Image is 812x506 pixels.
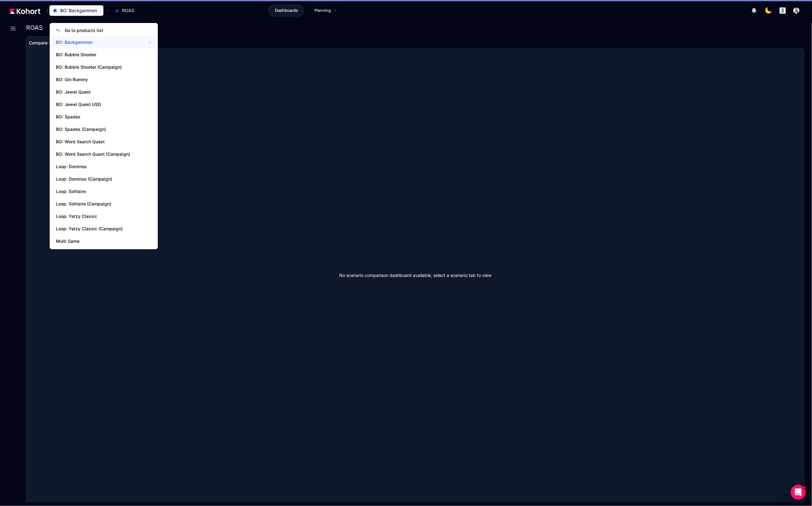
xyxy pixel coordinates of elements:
a: Go to products list [52,25,155,36]
a: Loop: Dominos [52,160,155,173]
a: BO: Word Search Quest (Campaign) [52,148,155,160]
span: Go to products list [65,27,103,34]
h3: ROAS [26,25,47,31]
a: Loop: Dominos (Campaign) [52,173,155,185]
span: Loop: Dominos (Campaign) [56,176,138,182]
span: Compare Scenarios [29,41,69,45]
span: BO: Spades [56,114,138,120]
a: BO: Backgammon [52,36,155,48]
span: › [105,8,109,13]
a: BO: Gin Rummy [52,73,155,86]
span: / [42,7,48,14]
span: BO: Backgammon [60,7,97,14]
a: BO: Spades [52,111,155,123]
img: Kohort logo [10,8,40,14]
a: BO: Bubble Shooter (Campaign) [52,61,155,73]
span: BO: Bubble Shooter (Campaign) [56,64,138,70]
a: Loop: Solitaire [52,185,155,198]
span: Loop: Yatzy Classic [56,213,138,219]
img: logo_logo_images_1_20240607072359498299_20240828135028712857.jpeg [780,7,786,14]
span: Multi Game [56,238,138,244]
a: BO: Spades (Campaign) [52,123,155,136]
span: Planning [314,7,331,14]
span: Loop: Dominos [56,163,138,170]
a: BO: Bubble Shooter [52,48,155,61]
a: Dashboards [268,5,304,16]
button: BO: Backgammon [49,5,103,16]
span: BO: Word Search Quest [56,139,138,145]
button: ROAS [111,5,141,16]
span: BO: Bubble Shooter [56,52,138,58]
a: Loop: Yatzy Classic [52,210,155,223]
a: BO: Jewel Quest USD [52,98,155,111]
span: BO: Jewel Quest USD [56,101,138,108]
span: BO: Gin Rummy [56,76,138,83]
span: BO: Backgammon [56,39,138,45]
a: Multi Game [52,235,155,247]
span: Dashboards [275,7,298,14]
span: Loop: Solitaire [56,188,138,195]
span: Loop: Solitaire (Campaign) [56,201,138,207]
a: BO: Jewel Quest [52,86,155,98]
span: BO: Word Search Quest (Campaign) [56,151,138,157]
a: Loop: Solitaire (Campaign) [52,198,155,210]
span: ROAS [122,7,134,14]
span: Loop: Yatzy Classic (Campaign) [56,226,138,232]
span: BO: Jewel Quest [56,89,138,95]
a: Loop: Yatzy Classic (Campaign) [52,223,155,235]
a: Planning [308,5,344,16]
a: BO: Word Search Quest [52,136,155,148]
div: No scenario comparison dashboard available, select a scenario tab to view [26,48,804,502]
iframe: Intercom live chat [791,485,806,500]
span: BO: Spades (Campaign) [56,126,138,132]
